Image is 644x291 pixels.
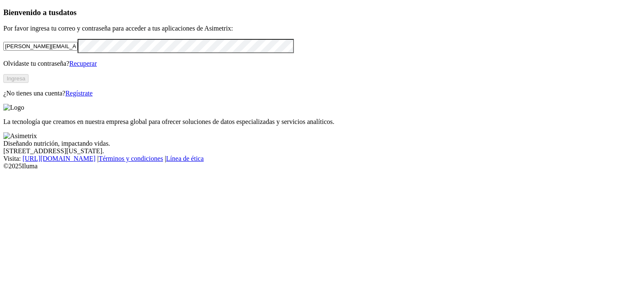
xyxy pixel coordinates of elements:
img: Logo [3,104,24,111]
div: [STREET_ADDRESS][US_STATE]. [3,147,641,155]
a: Línea de ética [166,155,204,162]
p: Olvidaste tu contraseña? [3,60,641,67]
input: Tu correo [3,42,78,51]
a: Regístrate [65,90,93,97]
button: Ingresa [3,74,29,83]
p: La tecnología que creamos en nuestra empresa global para ofrecer soluciones de datos especializad... [3,118,641,126]
a: Términos y condiciones [99,155,163,162]
span: datos [59,8,77,17]
h3: Bienvenido a tus [3,8,641,17]
p: Por favor ingresa tu correo y contraseña para acceder a tus aplicaciones de Asimetrix: [3,25,641,32]
a: Recuperar [69,60,97,67]
a: [URL][DOMAIN_NAME] [23,155,96,162]
div: Visita : | | [3,155,641,162]
img: Asimetrix [3,132,37,140]
div: © 2025 Iluma [3,162,641,170]
p: ¿No tienes una cuenta? [3,90,641,97]
div: Diseñando nutrición, impactando vidas. [3,140,641,147]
